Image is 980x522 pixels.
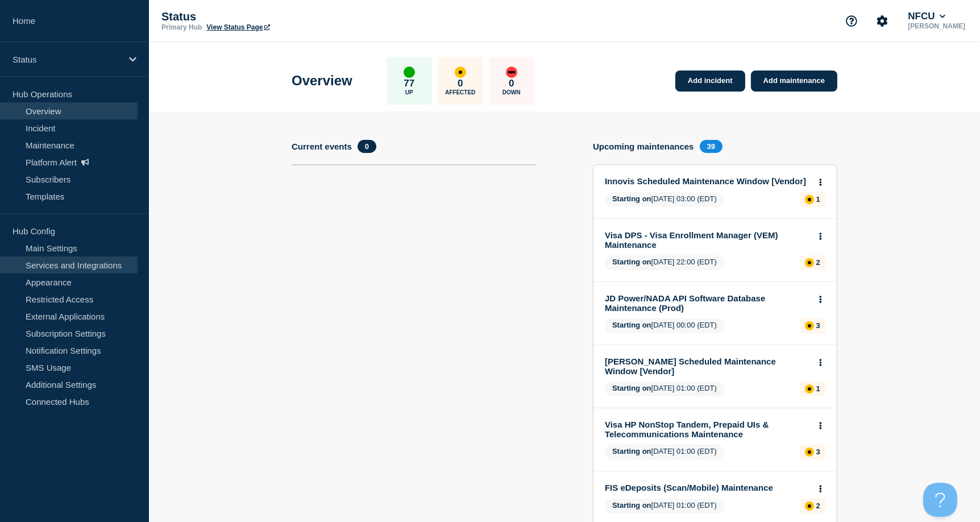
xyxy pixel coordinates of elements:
p: 2 [816,502,820,510]
button: Support [840,9,863,33]
p: 2 [816,258,820,267]
span: [DATE] 01:00 (EDT) [605,382,724,396]
p: 0 [458,78,463,89]
h1: Overview [292,73,352,89]
p: 0 [509,78,514,89]
p: Up [405,89,413,96]
p: [PERSON_NAME] [906,22,967,30]
div: up [404,67,415,78]
a: FIS eDeposits (Scan/Mobile) Maintenance [605,483,810,492]
span: Starting on [612,501,651,509]
a: JD Power/NADA API Software Database Maintenance (Prod) [605,293,810,313]
h4: Current events [292,142,352,151]
a: View Status Page [206,23,269,31]
span: 0 [358,140,376,153]
a: Visa DPS - Visa Enrollment Manager (VEM) Maintenance [605,230,810,250]
p: Status [161,10,389,23]
button: NFCU [906,11,948,22]
div: affected [805,258,814,267]
span: Starting on [612,194,651,203]
a: [PERSON_NAME] Scheduled Maintenance Window [Vendor] [605,357,810,376]
p: Primary Hub [161,23,202,31]
p: 1 [816,384,820,393]
span: [DATE] 01:00 (EDT) [605,445,724,459]
p: Down [503,89,521,96]
span: Starting on [612,384,651,392]
span: [DATE] 01:00 (EDT) [605,499,724,513]
iframe: Help Scout Beacon - Open [923,483,957,517]
p: Status [13,55,122,64]
div: affected [805,195,814,204]
p: 1 [816,195,820,204]
span: [DATE] 03:00 (EDT) [605,192,724,207]
p: 3 [816,321,820,330]
div: affected [805,448,814,457]
a: Add maintenance [751,71,837,92]
p: Affected [445,89,475,96]
span: [DATE] 00:00 (EDT) [605,318,724,333]
h4: Upcoming maintenances [593,142,694,151]
a: Visa HP NonStop Tandem, Prepaid UIs & Telecommunications Maintenance [605,420,810,439]
span: [DATE] 22:00 (EDT) [605,255,724,270]
span: 39 [700,140,722,153]
p: 77 [404,78,414,89]
button: Account settings [870,9,894,33]
div: down [506,67,517,78]
span: Starting on [612,258,651,266]
div: affected [805,321,814,330]
div: affected [805,502,814,511]
div: affected [805,384,814,393]
p: 3 [816,448,820,456]
a: Innovis Scheduled Maintenance Window [Vendor] [605,176,810,186]
span: Starting on [612,447,651,455]
span: Starting on [612,321,651,329]
div: affected [455,67,466,78]
a: Add incident [675,71,745,92]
